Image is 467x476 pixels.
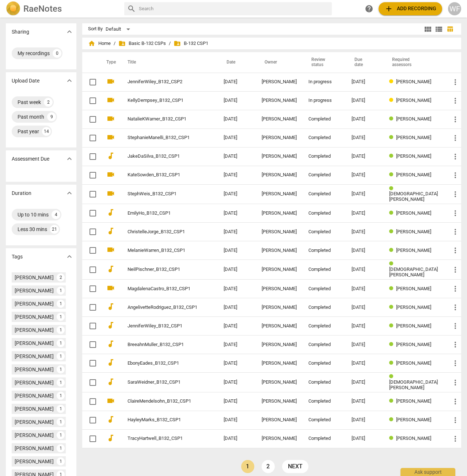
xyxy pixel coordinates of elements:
[362,2,376,15] a: Help
[106,245,115,254] span: videocam
[218,280,256,298] td: [DATE]
[389,286,396,291] span: Review status: completed
[352,79,377,85] div: [DATE]
[106,77,115,86] span: videocam
[383,52,445,73] th: Required assessors
[218,110,256,128] td: [DATE]
[396,97,431,103] span: [PERSON_NAME]
[218,298,256,317] td: [DATE]
[12,77,39,85] p: Upload Date
[352,361,377,366] div: [DATE]
[6,1,20,16] img: Logo
[128,135,197,141] a: StephanieManelli_B132_CSP1
[57,352,65,360] div: 1
[451,303,460,312] span: more_vert
[128,342,197,348] a: BreeahnMuller_B132_CSP1
[262,154,297,159] div: [PERSON_NAME]
[262,248,297,253] div: [PERSON_NAME]
[396,229,431,234] span: [PERSON_NAME]
[308,154,340,159] div: Completed
[106,396,115,405] span: videocam
[106,227,115,235] span: audiotrack
[262,361,297,366] div: [PERSON_NAME]
[15,300,54,307] div: [PERSON_NAME]
[396,398,431,404] span: [PERSON_NAME]
[218,335,256,354] td: [DATE]
[352,436,377,441] div: [DATE]
[106,302,115,311] span: audiotrack
[18,211,49,218] div: Up to 10 mins
[106,339,115,348] span: audiotrack
[12,28,29,36] p: Sharing
[308,286,340,292] div: Completed
[15,431,54,439] div: [PERSON_NAME]
[128,380,197,385] a: SaraWeidner_B132_CSP1
[389,153,396,159] span: Review status: completed
[64,251,75,262] button: Show more
[15,287,54,294] div: [PERSON_NAME]
[352,172,377,178] div: [DATE]
[308,98,340,103] div: In progress
[65,76,74,85] span: expand_more
[379,2,442,15] button: Upload
[127,4,136,13] span: search
[106,23,133,35] div: Default
[218,147,256,166] td: [DATE]
[451,171,460,180] span: more_vert
[106,151,115,160] span: audiotrack
[451,322,460,330] span: more_vert
[262,436,297,441] div: [PERSON_NAME]
[424,25,432,34] span: view_module
[42,127,51,136] div: 14
[174,40,181,47] span: folder_shared
[15,366,54,373] div: [PERSON_NAME]
[15,445,54,452] div: [PERSON_NAME]
[128,79,197,85] a: JenniferWiley_B132_CSP2
[18,99,41,106] div: Past week
[218,429,256,448] td: [DATE]
[128,286,197,292] a: MagdalenaCastro_B132_CSP1
[128,191,197,197] a: StephWeis_B132_CSP1
[65,252,74,261] span: expand_more
[308,191,340,197] div: Completed
[100,52,119,73] th: Type
[57,287,65,295] div: 1
[352,380,377,385] div: [DATE]
[18,226,47,233] div: Less 30 mins
[106,265,115,273] span: audiotrack
[15,274,54,281] div: [PERSON_NAME]
[396,135,431,140] span: [PERSON_NAME]
[44,98,53,107] div: 2
[389,435,396,441] span: Review status: completed
[262,399,297,404] div: [PERSON_NAME]
[118,40,126,47] span: folder_shared
[106,96,115,104] span: videocam
[57,273,65,281] div: 2
[352,211,377,216] div: [DATE]
[308,116,340,122] div: Completed
[451,378,460,387] span: more_vert
[218,260,256,280] td: [DATE]
[384,4,393,13] span: add
[18,113,44,120] div: Past month
[128,399,197,404] a: ClaireMendelsohn_B132_CSP1
[57,418,65,426] div: 1
[352,116,377,122] div: [DATE]
[128,361,197,366] a: EbonyEades_B132_CSP1
[218,373,256,392] td: [DATE]
[15,339,54,347] div: [PERSON_NAME]
[128,172,197,178] a: KateSowden_B132_CSP1
[389,398,396,404] span: Review status: completed
[389,210,396,216] span: Review status: completed
[451,284,460,293] span: more_vert
[451,115,460,124] span: more_vert
[128,323,197,329] a: JenniferWiley_B132_CSP1
[106,377,115,386] span: audiotrack
[389,97,396,103] span: Review status: in progress
[389,379,438,390] span: [DEMOGRAPHIC_DATA][PERSON_NAME]
[308,229,340,235] div: Completed
[106,358,115,367] span: audiotrack
[308,172,340,178] div: Completed
[128,154,197,159] a: JakeDaSilva_B132_CSP1
[65,189,74,197] span: expand_more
